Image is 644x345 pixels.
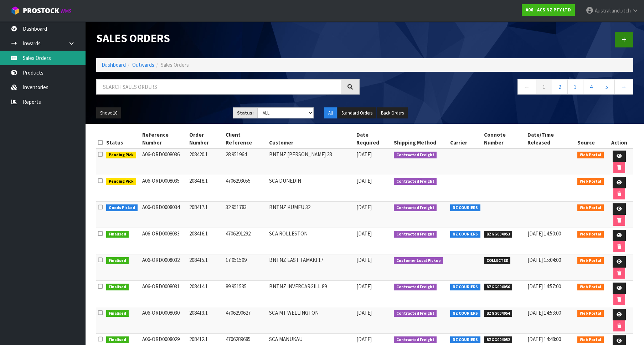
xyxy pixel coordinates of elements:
[61,8,72,15] small: WMS
[140,175,188,202] td: A06-ORD0008035
[224,202,267,228] td: 32:951783
[356,283,372,290] span: [DATE]
[583,79,599,95] a: 4
[224,129,267,148] th: Client Reference
[614,79,633,95] a: →
[140,129,188,148] th: Reference Number
[187,202,224,228] td: 208417.1
[224,281,267,307] td: 89:951535
[324,107,337,119] button: All
[356,257,372,263] span: [DATE]
[577,178,604,185] span: Web Portal
[577,231,604,238] span: Web Portal
[224,307,267,334] td: 4706290627
[237,110,254,116] strong: Status:
[394,204,437,212] span: Contracted Freight
[394,178,437,185] span: Contracted Freight
[527,257,561,263] span: [DATE] 15:04:00
[23,6,59,15] span: ProStock
[267,202,355,228] td: BNTNZ KUMEU 32
[377,107,408,119] button: Back Orders
[106,152,136,159] span: Pending Pick
[187,307,224,334] td: 208413.1
[484,257,511,264] span: COLLECTED
[140,202,188,228] td: A06-ORD0008034
[370,79,634,97] nav: Page navigation
[552,79,568,95] a: 2
[577,310,604,317] span: Web Portal
[355,129,392,148] th: Date Required
[267,129,355,148] th: Customer
[536,79,552,95] a: 1
[187,175,224,202] td: 208418.1
[338,107,376,119] button: Standard Orders
[187,148,224,175] td: 208420.1
[517,79,536,95] a: ←
[527,283,561,290] span: [DATE] 14:57:00
[140,148,188,175] td: A06-ORD0008036
[482,129,526,148] th: Connote Number
[527,336,561,343] span: [DATE] 14:48:00
[356,204,372,210] span: [DATE]
[527,230,561,237] span: [DATE] 14:50:00
[356,309,372,316] span: [DATE]
[595,7,631,14] span: Australianclutch
[267,254,355,281] td: BNTNZ EAST TAMAKI 17
[394,310,437,317] span: Contracted Freight
[577,152,604,159] span: Web Portal
[356,230,372,237] span: [DATE]
[104,129,140,148] th: Status
[140,307,188,334] td: A06-ORD0008030
[106,231,129,238] span: Finalised
[140,281,188,307] td: A06-ORD0008031
[392,129,449,148] th: Shipping Method
[140,254,188,281] td: A06-ORD0008032
[450,310,480,317] span: NZ COURIERS
[267,228,355,254] td: SCA ROLLESTON
[102,61,126,68] a: Dashboard
[450,231,480,238] span: NZ COURIERS
[187,254,224,281] td: 208415.1
[96,79,341,95] input: Search sales orders
[576,129,606,148] th: Source
[96,107,121,119] button: Show: 10
[106,336,129,344] span: Finalised
[267,307,355,334] td: SCA MT WELLINGTON
[106,284,129,291] span: Finalised
[224,175,267,202] td: 4706293055
[187,281,224,307] td: 208414.1
[484,284,512,291] span: BZGG004056
[526,7,571,13] strong: A06 - ACS NZ PTY LTD
[394,336,437,344] span: Contracted Freight
[394,152,437,159] span: Contracted Freight
[132,61,154,68] a: Outwards
[106,178,136,185] span: Pending Pick
[577,257,604,264] span: Web Portal
[577,336,604,344] span: Web Portal
[448,129,482,148] th: Carrier
[106,257,129,264] span: Finalised
[106,204,138,212] span: Goods Picked
[224,228,267,254] td: 4706291292
[394,284,437,291] span: Contracted Freight
[267,148,355,175] td: BNTNZ [PERSON_NAME] 28
[11,6,20,15] img: cube-alt.png
[484,310,512,317] span: BZGG004054
[140,228,188,254] td: A06-ORD0008033
[106,310,129,317] span: Finalised
[577,284,604,291] span: Web Portal
[450,336,480,344] span: NZ COURIERS
[484,231,512,238] span: BZGG004053
[356,177,372,184] span: [DATE]
[267,175,355,202] td: SCA DUNEDIN
[526,129,576,148] th: Date/Time Released
[577,204,604,212] span: Web Portal
[484,336,512,344] span: BZGG004052
[394,231,437,238] span: Contracted Freight
[527,309,561,316] span: [DATE] 14:53:00
[450,204,480,212] span: NZ COURIERS
[356,151,372,158] span: [DATE]
[450,284,480,291] span: NZ COURIERS
[187,228,224,254] td: 208416.1
[187,129,224,148] th: Order Number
